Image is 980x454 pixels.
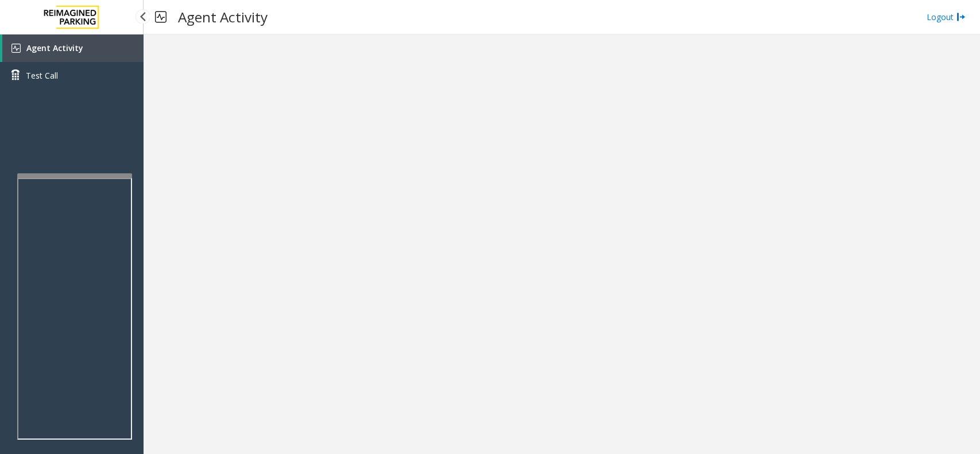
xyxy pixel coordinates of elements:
[956,11,966,23] img: logout
[26,42,83,53] span: Agent Activity
[155,3,166,31] img: pageIcon
[11,44,21,53] img: 'icon'
[927,11,966,23] a: Logout
[172,3,273,31] h3: Agent Activity
[26,69,58,82] span: Test Call
[2,34,144,62] a: Agent Activity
